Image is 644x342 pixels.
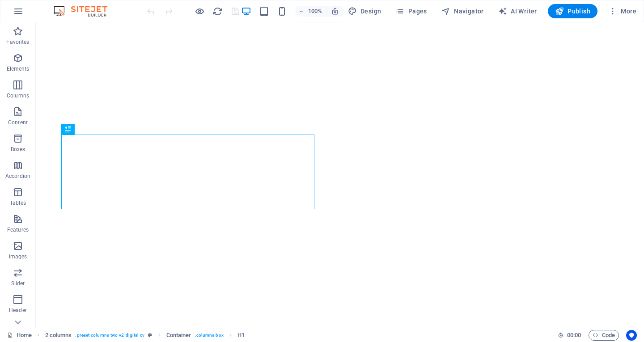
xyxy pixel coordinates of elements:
button: Click here to leave preview mode and continue editing [195,6,205,17]
button: AI Writer [495,4,541,18]
p: Tables [10,199,26,207]
p: Columns [7,92,29,99]
button: Pages [392,4,430,18]
span: . columns-box [195,330,224,341]
button: reload [212,6,223,17]
button: Publish [548,4,597,18]
button: Usercentrics [626,330,637,341]
h6: 100% [308,6,322,17]
img: Editor Logo [51,6,119,17]
button: Navigator [438,4,487,18]
span: Design [348,7,381,16]
i: Reload page [212,6,223,17]
span: . preset-columns-two-v2-digital-cv [75,330,144,341]
p: Images [9,253,27,260]
button: More [605,4,640,18]
button: 100% [295,6,326,17]
span: Click to select. Double-click to edit [237,330,245,341]
button: Design [344,4,385,18]
span: Click to select. Double-click to edit [45,330,72,341]
span: : [573,332,575,338]
span: Click to select. Double-click to edit [166,330,191,341]
i: On resize automatically adjust zoom level to fit chosen device. [331,7,339,15]
span: Pages [395,7,427,16]
p: Slider [11,280,25,287]
p: Favorites [6,38,29,46]
nav: breadcrumb [45,330,245,341]
p: Accordion [5,173,30,180]
p: Header [9,307,27,314]
i: This element is a customizable preset [148,333,152,338]
p: Content [8,119,28,126]
span: Code [593,330,615,341]
p: Elements [7,65,30,72]
span: More [608,7,636,16]
p: Features [7,226,29,233]
p: Boxes [11,146,25,153]
span: 00 00 [567,330,581,341]
span: Navigator [441,7,484,16]
button: Code [589,330,619,341]
a: Click to cancel selection. Double-click to open Pages [7,330,32,341]
div: Design (Ctrl+Alt+Y) [344,4,385,18]
span: Publish [555,7,590,16]
span: AI Writer [498,7,537,16]
h6: Session time [558,330,581,341]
